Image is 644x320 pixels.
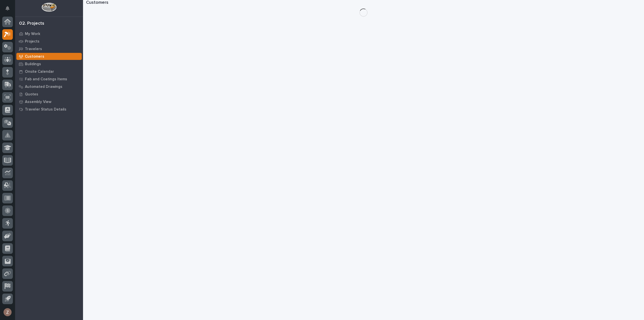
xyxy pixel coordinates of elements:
a: Customers [15,53,83,60]
a: Projects [15,38,83,45]
div: 02. Projects [19,21,44,26]
a: Travelers [15,45,83,53]
p: Traveler Status Details [25,107,66,112]
p: Assembly View [25,100,51,104]
a: Quotes [15,90,83,98]
a: Assembly View [15,98,83,105]
p: Travelers [25,47,42,51]
button: users-avatar [2,307,13,317]
p: Buildings [25,62,41,66]
p: Onsite Calendar [25,69,54,74]
button: Notifications [2,3,13,14]
a: Fab and Coatings Items [15,75,83,83]
a: Buildings [15,60,83,68]
p: My Work [25,32,40,36]
p: Automated Drawings [25,85,62,89]
p: Fab and Coatings Items [25,77,67,82]
p: Customers [25,54,44,59]
a: Traveler Status Details [15,105,83,113]
a: Onsite Calendar [15,68,83,75]
p: Quotes [25,92,38,97]
div: Notifications [6,6,13,14]
p: Projects [25,39,39,44]
img: Workspace Logo [42,3,56,12]
a: My Work [15,30,83,38]
a: Automated Drawings [15,83,83,90]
